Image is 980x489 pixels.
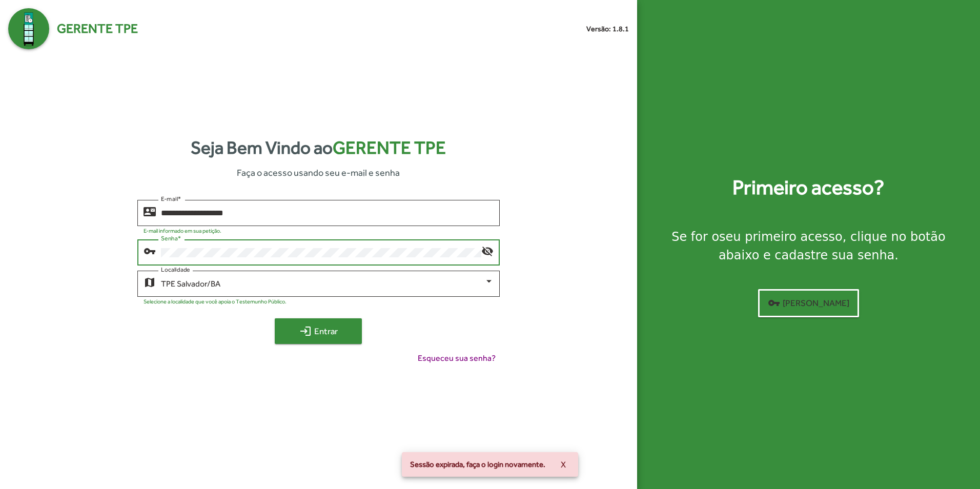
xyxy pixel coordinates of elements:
[553,455,574,474] button: X
[144,228,221,234] mat-hint: E-mail informado em sua petição.
[8,8,49,49] img: Logo Gerente
[758,289,859,317] button: [PERSON_NAME]
[768,294,849,312] span: [PERSON_NAME]
[275,318,362,344] button: Entrar
[284,322,353,340] span: Entrar
[410,459,545,470] span: Sessão expirada, faça o login novamente.
[732,172,884,203] strong: Primeiro acesso?
[57,19,138,38] span: Gerente TPE
[191,134,446,161] strong: Seja Bem Vindo ao
[144,298,287,304] mat-hint: Selecione a localidade que você apoia o Testemunho Público.
[144,276,156,288] mat-icon: map
[161,279,220,289] span: TPE Salvador/BA
[768,297,780,309] mat-icon: vpn_key
[649,228,968,264] div: Se for o , clique no botão abaixo e cadastre sua senha.
[481,244,494,257] mat-icon: visibility_off
[299,325,312,337] mat-icon: login
[144,205,156,217] mat-icon: contact_mail
[586,24,629,34] small: Versão: 1.8.1
[418,352,496,364] span: Esqueceu sua senha?
[333,137,446,158] span: Gerente TPE
[719,230,843,244] strong: seu primeiro acesso
[561,455,566,474] span: X
[144,244,156,257] mat-icon: vpn_key
[237,166,400,179] span: Faça o acesso usando seu e-mail e senha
